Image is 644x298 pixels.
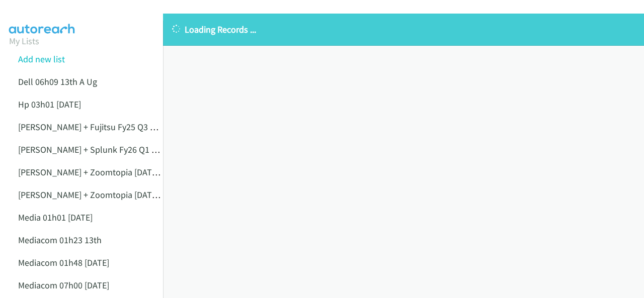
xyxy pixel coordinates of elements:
a: My Lists [9,35,39,47]
a: Dell 06h09 13th A Ug [18,76,97,87]
a: Mediacom 01h48 [DATE] [18,257,109,268]
a: Media 01h01 [DATE] [18,212,93,223]
a: [PERSON_NAME] + Fujitsu Fy25 Q3 Hybrid It Uvance Nz Only (Gov) [18,121,266,133]
a: [PERSON_NAME] + Zoomtopia [DATE] Anz [DATE] [18,189,202,201]
p: Loading Records ... [172,23,635,36]
a: Mediacom 07h00 [DATE] [18,279,109,291]
a: [PERSON_NAME] + Splunk Fy26 Q1 Cs O11 Y Loc Au [18,144,212,155]
a: Add new list [18,53,65,65]
a: Mediacom 01h23 13th [18,234,102,246]
a: Hp 03h01 [DATE] [18,98,81,110]
a: [PERSON_NAME] + Zoomtopia [DATE] Anz (1)2 [18,166,191,178]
